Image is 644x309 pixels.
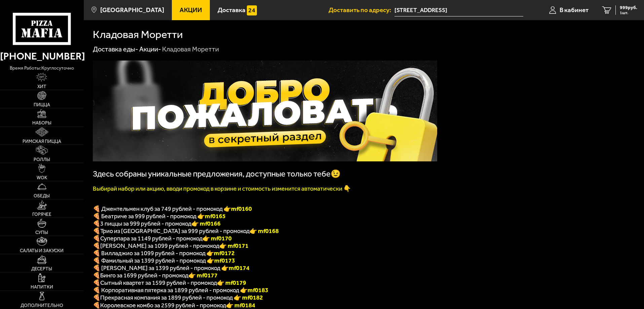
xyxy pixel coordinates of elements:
[32,212,51,217] span: Горячее
[219,242,249,249] b: 👉 mf0171
[93,249,235,257] span: 🍕 Вилладжио за 1099 рублей - промокод 👉
[231,205,252,213] b: mf0160
[188,272,218,279] b: 👉 mf0177
[93,242,100,249] b: 🍕
[218,7,245,13] span: Доставка
[394,4,523,16] span: Чарушинская улица, 22к1
[93,279,100,286] b: 🍕
[93,213,226,220] span: 🍕 Беатриче за 999 рублей - промокод 👉
[139,45,161,53] a: Акции-
[217,279,246,286] b: 👉 mf0179
[93,235,100,242] font: 🍕
[180,7,202,13] span: Акции
[21,303,63,308] span: Дополнительно
[93,169,341,179] span: Здесь собраны уникальные предложения, доступные только тебе😉
[93,286,268,294] span: 🍕 Корпоративная пятерка за 1899 рублей - промокод 👉
[620,5,637,10] span: 999 руб.
[100,272,188,279] span: Бинго за 1699 рублей - промокод
[93,272,100,279] b: 🍕
[34,103,50,107] span: Пицца
[202,235,232,242] font: 👉 mf0170
[191,220,221,227] font: 👉 mf0166
[20,248,64,253] span: Салаты и закуски
[100,235,202,242] span: Суперпара за 1149 рублей - промокод
[250,227,279,235] font: 👉 mf0168
[100,242,219,249] span: [PERSON_NAME] за 1099 рублей - промокод
[100,227,250,235] span: Трио из [GEOGRAPHIC_DATA] за 999 рублей - промокод
[93,185,351,192] font: Выбирай набор или акцию, вводи промокод в корзине и стоимость изменится автоматически 👇
[93,294,100,301] font: 🍕
[620,11,637,15] span: 1 шт.
[162,45,219,54] div: Кладовая Моретти
[93,264,250,272] span: 🍕 [PERSON_NAME] за 1399 рублей - промокод 👉
[560,7,589,13] span: В кабинет
[93,45,138,53] a: Доставка еды-
[23,139,61,144] span: Римская пицца
[248,286,268,294] b: mf0183
[93,227,100,235] font: 🍕
[234,294,263,301] font: 👉 mf0182
[100,302,226,309] span: Королевское комбо за 2599 рублей - промокод
[93,257,235,264] span: 🍕 Фамильный за 1399 рублей - промокод 👉
[93,29,183,40] h1: Кладовая Моретти
[35,230,48,235] span: Супы
[31,285,53,289] span: Напитки
[100,7,164,13] span: [GEOGRAPHIC_DATA]
[34,194,50,198] span: Обеды
[214,249,235,257] b: mf0172
[214,257,235,264] b: mf0173
[34,157,50,162] span: Роллы
[226,302,255,309] font: 👉 mf0184
[394,4,523,16] input: Ваш адрес доставки
[31,267,52,271] span: Десерты
[93,205,252,213] span: 🍕 Джентельмен клуб за 749 рублей - промокод 👉
[247,5,257,15] img: 15daf4d41897b9f0e9f617042186c801.svg
[37,176,47,180] span: WOK
[100,294,234,301] span: Прекрасная компания за 1899 рублей - промокод
[93,302,100,309] font: 🍕
[32,121,51,125] span: Наборы
[205,213,226,220] b: mf0165
[100,220,191,227] span: 3 пиццы за 999 рублей - промокод
[229,264,250,272] b: mf0174
[37,84,46,89] span: Хит
[100,279,217,286] span: Сытный квартет за 1599 рублей - промокод
[329,7,394,13] span: Доставить по адресу:
[93,220,100,227] font: 🍕
[93,61,437,161] img: 1024x1024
